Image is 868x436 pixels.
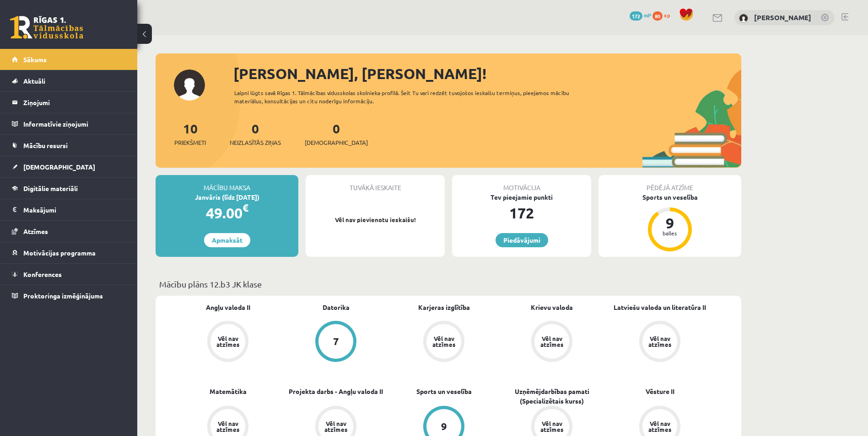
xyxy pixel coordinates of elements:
[12,135,126,156] a: Mācību resursi
[23,184,78,192] span: Digitālie materiāli
[652,11,663,21] span: 80
[23,113,126,134] legend: Informatīvie ziņojumi
[215,420,241,432] div: Vēl nav atzīmes
[418,303,470,312] a: Karjeras izglītība
[159,278,738,290] p: Mācību plāns 12.b3 JK klase
[174,138,206,147] span: Priekšmeti
[498,321,606,364] a: Vēl nav atzīmes
[754,13,811,22] a: [PERSON_NAME]
[23,77,45,85] span: Aktuāli
[496,233,548,247] a: Piedāvājumi
[644,11,651,19] span: mP
[656,216,684,230] div: 9
[23,270,62,278] span: Konferences
[452,192,591,202] div: Tev pieejamie punkti
[10,16,83,39] a: Rīgas 1. Tālmācības vidusskola
[12,221,126,242] a: Atzīmes
[282,321,390,364] a: 7
[289,387,383,396] a: Projekta darbs - Angļu valoda II
[12,49,126,70] a: Sākums
[234,89,586,105] div: Laipni lūgts savā Rīgas 1. Tālmācības vidusskolas skolnieka profilā. Šeit Tu vari redzēt tuvojošo...
[390,321,498,364] a: Vēl nav atzīmes
[739,14,748,23] img: Inga Revina
[12,113,126,134] a: Informatīvie ziņojumi
[12,242,126,263] a: Motivācijas programma
[333,336,339,346] div: 7
[12,156,126,177] a: [DEMOGRAPHIC_DATA]
[156,192,298,202] div: Janvāris (līdz [DATE])
[630,11,642,21] span: 172
[652,11,674,19] a: 80 xp
[306,175,445,192] div: Tuvākā ieskaite
[598,192,741,202] div: Sports un veselība
[23,92,126,113] legend: Ziņojumi
[12,285,126,306] a: Proktoringa izmēģinājums
[531,303,573,312] a: Krievu valoda
[416,387,472,396] a: Sports un veselība
[174,120,206,147] a: 10Priekšmeti
[23,141,68,149] span: Mācību resursi
[598,175,741,192] div: Pēdējā atzīme
[614,303,706,312] a: Latviešu valoda un literatūra II
[647,420,673,432] div: Vēl nav atzīmes
[23,292,103,300] span: Proktoringa izmēģinājums
[23,163,95,171] span: [DEMOGRAPHIC_DATA]
[233,63,741,85] div: [PERSON_NAME], [PERSON_NAME]!
[206,303,250,312] a: Angļu valoda II
[498,387,606,406] a: Uzņēmējdarbības pamati (Specializētais kurss)
[23,55,47,64] span: Sākums
[156,175,298,192] div: Mācību maksa
[656,230,684,236] div: balles
[539,335,565,347] div: Vēl nav atzīmes
[12,178,126,199] a: Digitālie materiāli
[12,199,126,220] a: Maksājumi
[210,387,247,396] a: Matemātika
[305,120,368,147] a: 0[DEMOGRAPHIC_DATA]
[23,249,96,257] span: Motivācijas programma
[323,303,350,312] a: Datorika
[452,202,591,224] div: 172
[174,321,282,364] a: Vēl nav atzīmes
[23,199,126,220] legend: Maksājumi
[243,201,248,214] span: €
[431,335,457,347] div: Vēl nav atzīmes
[12,70,126,91] a: Aktuāli
[310,215,440,224] p: Vēl nav pievienotu ieskaišu!
[156,202,298,224] div: 49.00
[647,335,673,347] div: Vēl nav atzīmes
[539,420,565,432] div: Vēl nav atzīmes
[606,321,714,364] a: Vēl nav atzīmes
[323,420,349,432] div: Vēl nav atzīmes
[630,11,651,19] a: 172 mP
[646,387,674,396] a: Vēsture II
[452,175,591,192] div: Motivācija
[215,335,241,347] div: Vēl nav atzīmes
[204,233,250,247] a: Apmaksāt
[12,92,126,113] a: Ziņojumi
[598,192,741,253] a: Sports un veselība 9 balles
[230,138,281,147] span: Neizlasītās ziņas
[23,227,48,235] span: Atzīmes
[230,120,281,147] a: 0Neizlasītās ziņas
[441,421,447,431] div: 9
[664,11,670,19] span: xp
[12,264,126,285] a: Konferences
[305,138,368,147] span: [DEMOGRAPHIC_DATA]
